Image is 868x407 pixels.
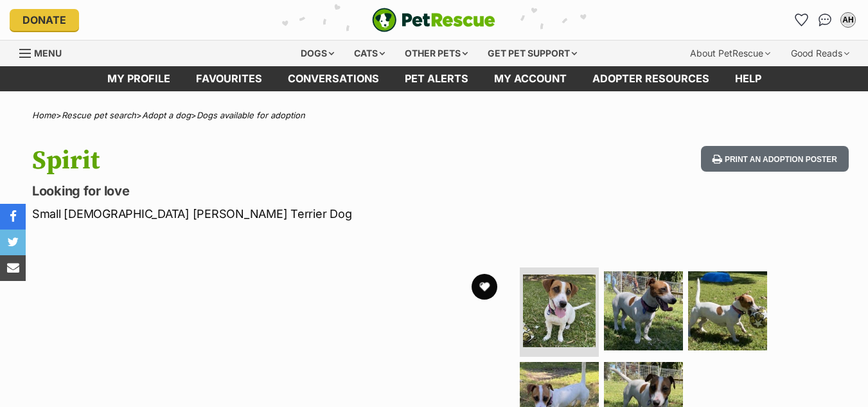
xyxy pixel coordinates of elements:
[197,110,305,120] a: Dogs available for adoption
[580,66,722,91] a: Adopter resources
[275,66,392,91] a: conversations
[681,41,779,66] div: About PetRescue
[701,146,849,172] button: Print an adoption poster
[32,205,530,222] p: Small [DEMOGRAPHIC_DATA] [PERSON_NAME] Terrier Dog
[19,41,71,64] a: Menu
[94,66,183,91] a: My profile
[523,275,596,347] img: Photo of Spirit
[604,271,683,350] img: Photo of Spirit
[142,110,191,120] a: Adopt a dog
[819,14,832,26] img: chat-41dd97257d64d25036548639549fe6c8038ab92f7586957e7f3b1b290dea8141.svg
[792,10,812,30] a: Favourites
[481,66,580,91] a: My account
[722,66,774,91] a: Help
[10,9,79,31] a: Donate
[396,41,477,66] div: Other pets
[392,66,481,91] a: Pet alerts
[479,41,586,66] div: Get pet support
[688,271,767,350] img: Photo of Spirit
[792,10,858,30] ul: Account quick links
[372,8,495,32] a: PetRescue
[32,146,530,176] h1: Spirit
[32,182,530,200] p: Looking for love
[183,66,275,91] a: Favourites
[292,41,343,66] div: Dogs
[838,10,858,30] button: My account
[32,110,56,120] a: Home
[345,41,394,66] div: Cats
[472,274,497,300] button: favourite
[34,48,62,59] span: Menu
[62,110,136,120] a: Rescue pet search
[372,8,495,32] img: logo-e224e6f780fb5917bec1dbf3a21bbac754714ae5b6737aabdf751b685950b380.svg
[815,10,835,30] a: Conversations
[782,41,858,66] div: Good Reads
[842,14,855,26] div: AH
